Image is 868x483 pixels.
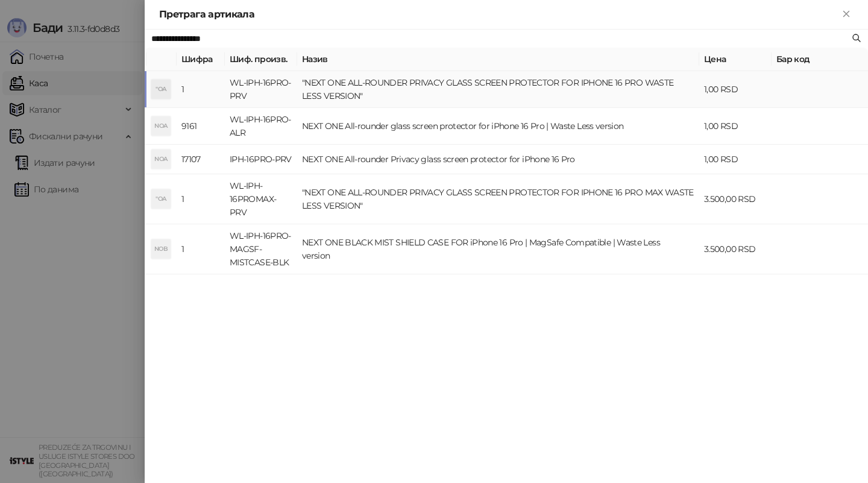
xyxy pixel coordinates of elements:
td: "NEXT ONE ALL-ROUNDER PRIVACY GLASS SCREEN PROTECTOR FOR IPHONE 16 PRO MAX WASTE LESS VERSION" [297,174,699,224]
div: NOA [151,150,171,169]
td: 1 [177,71,225,108]
div: NOA [151,116,171,136]
td: 1,00 RSD [699,108,772,145]
th: Шифра [177,48,225,71]
td: WL-IPH-16PROMAX-PRV [225,174,297,224]
td: 1 [177,174,225,224]
button: Close [839,7,854,22]
td: NEXT ONE BLACK MIST SHIELD CASE FOR iPhone 16 Pro | MagSafe Compatible | Waste Less version [297,224,699,274]
td: 1,00 RSD [699,71,772,108]
th: Шиф. произв. [225,48,297,71]
div: NOB [151,239,171,259]
th: Назив [297,48,699,71]
td: WL-IPH-16PRO-PRV [225,71,297,108]
th: Цена [699,48,772,71]
td: 1 [177,224,225,274]
td: 3.500,00 RSD [699,224,772,274]
td: WL-IPH-16PRO- ALR [225,108,297,145]
td: 3.500,00 RSD [699,174,772,224]
div: "OA [151,189,171,209]
td: 9161 [177,108,225,145]
td: 1,00 RSD [699,145,772,174]
td: "NEXT ONE ALL-ROUNDER PRIVACY GLASS SCREEN PROTECTOR FOR IPHONE 16 PRO WASTE LESS VERSION" [297,71,699,108]
td: WL-IPH-16PRO-MAGSF-MISTCASE-BLK [225,224,297,274]
div: "OA [151,80,171,99]
th: Бар код [772,48,868,71]
td: 17107 [177,145,225,174]
div: Претрага артикала [159,7,839,22]
td: NEXT ONE All-rounder Privacy glass screen protector for iPhone 16 Pro [297,145,699,174]
td: IPH-16PRO-PRV [225,145,297,174]
td: NEXT ONE All-rounder glass screen protector for iPhone 16 Pro | Waste Less version [297,108,699,145]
